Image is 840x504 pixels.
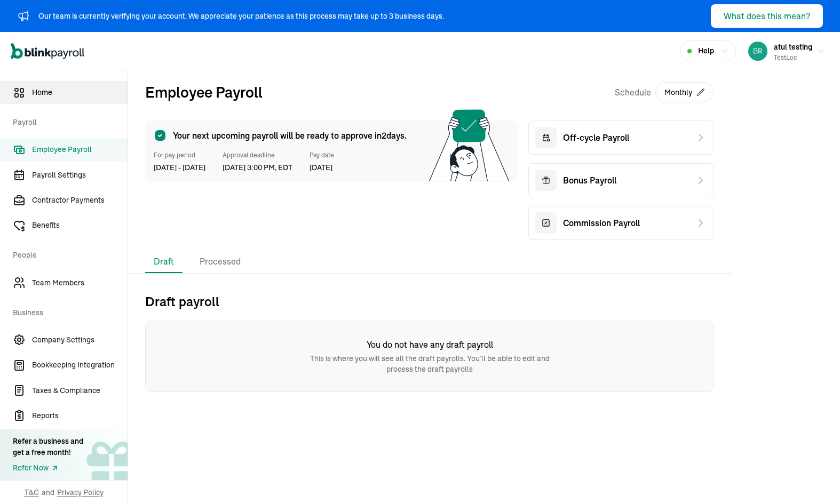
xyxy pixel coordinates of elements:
span: Your next upcoming payroll will be ready to approve in 2 days. [173,129,407,142]
span: Bookkeeping Integration [32,359,128,371]
iframe: Chat Widget [787,453,840,504]
span: [DATE] 3:00 PM, EDT [223,162,292,173]
span: atul testing [774,42,812,52]
span: Company Settings [32,334,128,346]
div: Our team is currently verifying your account. We appreciate your patience as this process may tak... [38,11,444,22]
div: What does this mean? [724,10,810,22]
div: Refer Now [13,462,83,474]
span: Employee Payroll [32,144,128,155]
nav: Global [11,36,84,67]
h2: Employee Payroll [145,81,263,103]
div: testLoc [774,53,812,62]
span: Contractor Payments [32,195,128,206]
span: People [13,239,121,269]
span: Commission Payroll [563,217,640,229]
span: [DATE] [310,162,334,173]
span: Taxes & Compliance [32,385,128,396]
span: Off-cycle Payroll [563,131,629,144]
button: Monthly [655,82,714,102]
span: Privacy Policy [57,487,104,498]
span: Approval deadline [223,150,292,160]
span: Payroll [13,106,121,136]
span: [DATE] - [DATE] [154,162,205,173]
span: Benefits [32,220,128,231]
h6: You do not have any draft payroll [302,338,558,351]
li: Processed [191,251,249,273]
span: T&C [25,487,39,498]
p: This is where you will see all the draft payrolls. You’ll be able to edit and process the draft p... [302,353,558,374]
span: Payroll Settings [32,170,128,181]
span: Business [13,297,121,326]
span: Team Members [32,277,128,289]
span: For pay period [154,150,205,160]
div: Schedule [615,81,714,103]
span: Home [32,87,128,98]
li: Draft [145,251,183,273]
span: Bonus Payroll [563,174,616,187]
h2: Draft payroll [145,293,714,310]
span: Help [698,45,714,57]
span: Pay date [310,150,334,160]
div: Refer a business and get a free month! [13,436,83,458]
span: Reports [32,410,128,421]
